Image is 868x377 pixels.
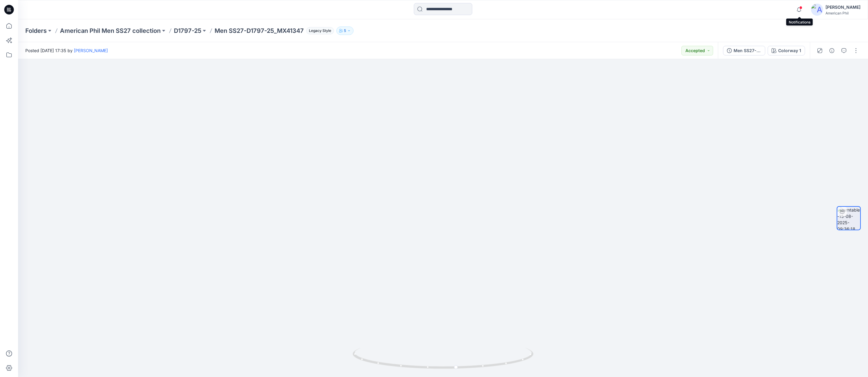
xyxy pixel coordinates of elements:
img: avatar [811,4,823,16]
p: 5 [344,27,346,34]
div: American Phil [826,11,860,15]
div: Colorway 1 [778,47,801,54]
p: Men SS27-D1797-25_MX41347 [215,27,304,35]
button: Legacy Style [304,27,334,35]
div: Men SS27-D1797-25_MX41347 [734,47,761,54]
a: Folders [25,27,47,35]
a: American Phil Men SS27 collection [60,27,161,35]
span: Posted [DATE] 17:35 by [25,47,108,54]
div: [PERSON_NAME] [826,4,860,11]
button: Colorway 1 [768,46,805,55]
img: turntable-15-08-2025-09:36:18 [837,207,860,230]
button: 5 [336,27,354,35]
button: Details [827,46,837,55]
span: Legacy Style [306,27,334,34]
button: Men SS27-D1797-25_MX41347 [723,46,765,55]
a: D1797-25 [174,27,201,35]
a: [PERSON_NAME] [74,48,108,53]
